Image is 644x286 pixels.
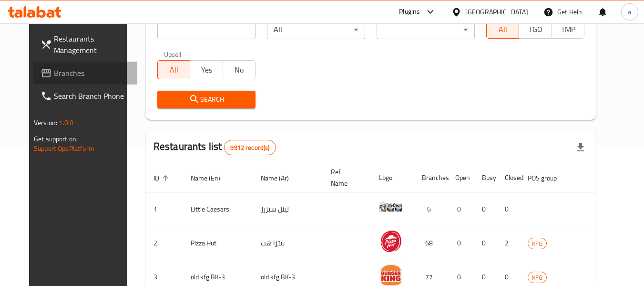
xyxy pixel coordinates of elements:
[54,33,129,56] span: Restaurants Management
[146,192,183,226] td: 1
[191,172,233,184] span: Name (En)
[474,192,497,226] td: 0
[194,63,219,77] span: Yes
[377,20,475,39] div: ​
[267,20,365,39] div: All
[331,166,360,189] span: Ref. Name
[162,63,186,77] span: All
[556,22,581,36] span: TMP
[34,142,94,155] a: Support.OpsPlatform
[34,133,78,145] span: Get support on:
[486,20,519,39] button: All
[33,85,137,107] a: Search Branch Phone
[54,67,129,79] span: Branches
[33,62,137,85] a: Branches
[528,238,546,249] span: KFG
[474,163,497,192] th: Busy
[528,172,569,184] span: POS group
[227,63,252,77] span: No
[157,91,256,108] button: Search
[474,226,497,260] td: 0
[164,51,182,57] label: Upsell
[414,163,448,192] th: Branches
[519,20,552,39] button: TGO
[146,226,183,260] td: 2
[497,163,520,192] th: Closed
[153,172,172,184] span: ID
[157,20,256,39] input: Search for restaurant name or ID..
[528,272,546,283] span: KFG
[183,226,253,260] td: Pizza Hut
[190,60,223,79] button: Yes
[223,60,256,79] button: No
[183,192,253,226] td: Little Caesars
[261,172,301,184] span: Name (Ar)
[448,226,474,260] td: 0
[414,192,448,226] td: 6
[448,163,474,192] th: Open
[491,22,515,36] span: All
[59,117,73,129] span: 1.0.0
[465,7,528,17] div: [GEOGRAPHIC_DATA]
[628,7,631,17] span: a
[157,60,190,79] button: All
[253,226,323,260] td: بيتزا هت
[497,226,520,260] td: 2
[552,20,584,39] button: TMP
[569,136,592,159] div: Export file
[34,117,57,129] span: Version:
[523,22,548,36] span: TGO
[497,192,520,226] td: 0
[224,140,276,155] div: Total records count
[54,90,129,102] span: Search Branch Phone
[225,143,275,152] span: 9912 record(s)
[399,6,420,18] div: Plugins
[371,163,414,192] th: Logo
[448,192,474,226] td: 0
[253,192,323,226] td: ليتل سيزرز
[379,195,403,219] img: Little Caesars
[33,27,137,62] a: Restaurants Management
[414,226,448,260] td: 68
[379,229,403,253] img: Pizza Hut
[165,94,248,106] span: Search
[153,139,276,155] h2: Restaurants list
